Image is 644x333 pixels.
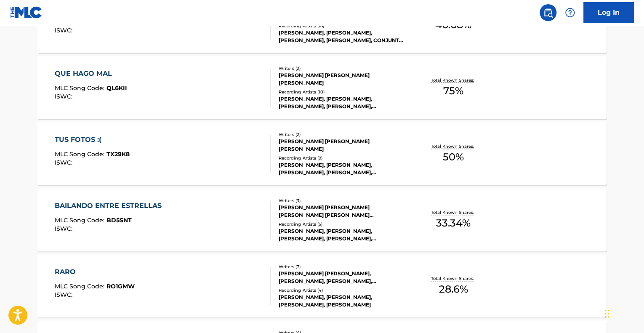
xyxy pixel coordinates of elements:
[55,291,75,298] span: ISWC :
[279,65,406,72] div: Writers ( 2 )
[279,264,406,270] div: Writers ( 7 )
[543,8,553,18] img: search
[106,216,132,224] span: BD5SNT
[431,275,476,282] p: Total Known Shares:
[55,135,130,145] div: TUS FOTOS :(
[436,216,471,231] span: 33.34 %
[37,56,607,119] a: QUE HAGO MALMLC Song Code:QL6KIIISWC:Writers (2)[PERSON_NAME] [PERSON_NAME] [PERSON_NAME]Recordin...
[279,131,406,138] div: Writers ( 2 )
[37,188,607,251] a: BAILANDO ENTRE ESTRELLASMLC Song Code:BD5SNTISWC:Writers (3)[PERSON_NAME] [PERSON_NAME] [PERSON_N...
[10,6,43,19] img: MLC Logo
[106,150,130,158] span: TX29K8
[279,89,406,95] div: Recording Artists ( 10 )
[279,227,406,242] div: [PERSON_NAME], [PERSON_NAME], [PERSON_NAME], [PERSON_NAME], [PERSON_NAME]
[279,293,406,309] div: [PERSON_NAME], [PERSON_NAME], [PERSON_NAME], [PERSON_NAME]
[279,270,406,285] div: [PERSON_NAME] [PERSON_NAME], [PERSON_NAME], [PERSON_NAME], [PERSON_NAME] [PERSON_NAME] [PERSON_NA...
[279,161,406,176] div: [PERSON_NAME], [PERSON_NAME], [PERSON_NAME], [PERSON_NAME], [PERSON_NAME]
[604,301,609,326] div: Drag
[106,282,135,290] span: RO1GMW
[583,2,634,23] a: Log In
[55,282,106,290] span: MLC Song Code :
[279,29,406,44] div: [PERSON_NAME], [PERSON_NAME], [PERSON_NAME], [PERSON_NAME], CONJUNTO NORTEÑO ATRABANKDO,[PERSON_N...
[55,159,75,166] span: ISWC :
[37,254,607,317] a: RAROMLC Song Code:RO1GMWISWC:Writers (7)[PERSON_NAME] [PERSON_NAME], [PERSON_NAME], [PERSON_NAME]...
[565,8,575,18] img: help
[602,293,644,333] iframe: Chat Widget
[279,287,406,293] div: Recording Artists ( 4 )
[279,204,406,219] div: [PERSON_NAME] [PERSON_NAME] [PERSON_NAME] [PERSON_NAME] [PERSON_NAME] [PERSON_NAME]
[279,72,406,87] div: [PERSON_NAME] [PERSON_NAME] [PERSON_NAME]
[279,221,406,227] div: Recording Artists ( 5 )
[55,267,135,277] div: RARO
[431,77,476,83] p: Total Known Shares:
[279,138,406,153] div: [PERSON_NAME] [PERSON_NAME] [PERSON_NAME]
[279,23,406,29] div: Recording Artists ( 18 )
[55,201,166,211] div: BAILANDO ENTRE ESTRELLAS
[55,93,75,100] span: ISWC :
[279,95,406,110] div: [PERSON_NAME], [PERSON_NAME], [PERSON_NAME], [PERSON_NAME], [PERSON_NAME]
[439,282,468,297] span: 28.6 %
[55,225,75,232] span: ISWC :
[55,216,106,224] span: MLC Song Code :
[562,4,578,21] div: Help
[540,4,556,21] a: Public Search
[55,150,106,158] span: MLC Song Code :
[55,27,75,34] span: ISWC :
[443,83,463,99] span: 75 %
[55,84,106,92] span: MLC Song Code :
[279,155,406,161] div: Recording Artists ( 9 )
[106,84,127,92] span: QL6KII
[279,197,406,204] div: Writers ( 3 )
[431,209,476,216] p: Total Known Shares:
[55,69,127,79] div: QUE HAGO MAL
[37,122,607,185] a: TUS FOTOS :(MLC Song Code:TX29K8ISWC:Writers (2)[PERSON_NAME] [PERSON_NAME] [PERSON_NAME]Recordin...
[431,143,476,149] p: Total Known Shares:
[443,149,464,165] span: 50 %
